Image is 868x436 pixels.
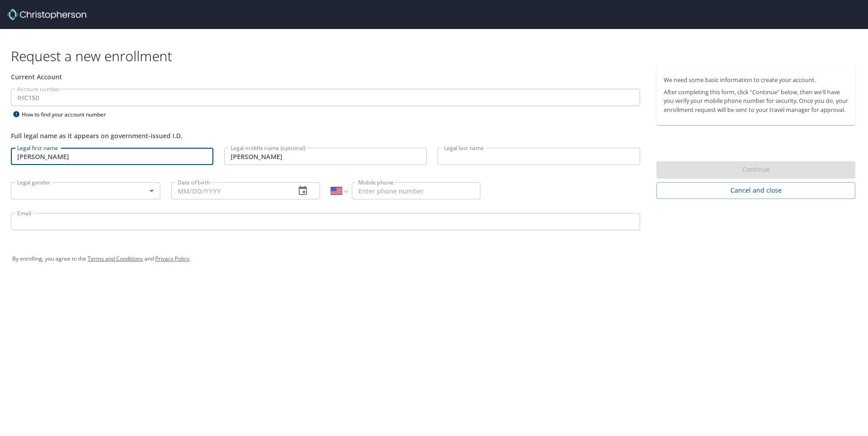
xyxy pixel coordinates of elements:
[88,255,143,262] a: Terms and Conditions
[11,109,124,120] div: How to find your account number
[7,9,86,20] img: cbt logo
[12,247,856,270] div: By enrolling, you agree to the and .
[171,182,289,199] input: MM/DD/YYYY
[11,131,640,140] div: Full legal name as it appears on government-issued I.D.
[11,182,160,199] div: ​
[656,182,855,199] button: Cancel and close
[664,88,848,114] p: After completing this form, click "Continue" below, then we'll have you verify your mobile phone ...
[11,47,863,65] h1: Request a new enrollment
[664,185,848,196] span: Cancel and close
[352,182,480,199] input: Enter phone number
[155,255,189,262] a: Privacy Policy
[11,72,640,82] div: Current Account
[664,76,848,84] p: We need some basic information to create your account.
